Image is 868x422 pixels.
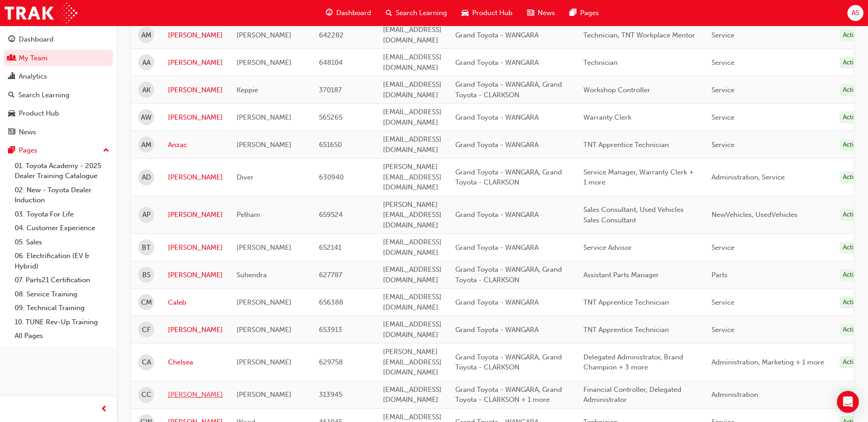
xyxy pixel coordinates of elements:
[840,324,863,336] div: Active
[142,172,151,183] span: AD
[712,113,734,121] span: Service
[168,210,223,220] a: [PERSON_NAME]
[712,298,734,306] span: Service
[840,171,863,184] div: Active
[712,243,734,252] span: Service
[11,315,113,329] a: 10. TUNE Rev-Up Training
[19,127,36,137] div: News
[168,243,223,253] a: [PERSON_NAME]
[168,58,223,68] a: [PERSON_NAME]
[840,296,863,309] div: Active
[8,91,15,100] span: search-icon
[383,293,442,311] span: [EMAIL_ADDRESS][DOMAIN_NAME]
[168,30,223,41] a: [PERSON_NAME]
[141,390,151,400] span: CC
[237,358,291,366] span: [PERSON_NAME]
[462,7,469,19] span: car-icon
[319,141,342,149] span: 651650
[583,206,684,224] span: Sales Consultant, Used Vehicles Sales Consultant
[4,105,113,122] a: Product Hub
[840,111,863,124] div: Active
[383,80,442,99] span: [EMAIL_ADDRESS][DOMAIN_NAME]
[101,404,108,415] span: prev-icon
[11,301,113,315] a: 09. Technical Training
[168,140,223,150] a: Anzac
[580,8,599,18] span: Pages
[4,87,113,104] a: Search Learning
[455,243,539,252] span: Grand Toyota - WANGARA
[840,139,863,151] div: Active
[527,7,534,19] span: news-icon
[383,265,442,284] span: [EMAIL_ADDRESS][DOMAIN_NAME]
[712,31,734,39] span: Service
[383,53,442,72] span: [EMAIL_ADDRESS][DOMAIN_NAME]
[583,168,694,187] span: Service Manager, Warranty Clerk + 1 more
[336,8,371,18] span: Dashboard
[4,142,113,159] button: Pages
[383,200,442,229] span: [PERSON_NAME][EMAIL_ADDRESS][DOMAIN_NAME]
[386,7,392,19] span: search-icon
[237,173,253,181] span: Diver
[168,297,223,308] a: Caleb
[712,390,758,399] span: Administration
[383,135,442,154] span: [EMAIL_ADDRESS][DOMAIN_NAME]
[8,147,15,155] span: pages-icon
[840,242,863,254] div: Active
[319,113,342,121] span: 565265
[237,58,291,67] span: [PERSON_NAME]
[840,209,863,221] div: Active
[383,320,442,339] span: [EMAIL_ADDRESS][DOMAIN_NAME]
[383,26,442,44] span: [EMAIL_ADDRESS][DOMAIN_NAME]
[837,391,859,413] div: Open Intercom Messenger
[472,8,512,18] span: Product Hub
[583,353,683,372] span: Delegated Administrator, Brand Champion + 3 more
[8,36,15,44] span: guage-icon
[237,211,260,219] span: Pelham
[847,5,863,21] button: AS
[570,7,577,19] span: pages-icon
[712,141,734,149] span: Service
[583,31,695,39] span: Technician, TNT Workplace Mentor
[383,108,442,127] span: [EMAIL_ADDRESS][DOMAIN_NAME]
[4,124,113,141] a: News
[142,85,151,95] span: AK
[237,31,291,39] span: [PERSON_NAME]
[583,86,650,94] span: Workshop Controller
[318,4,378,22] a: guage-iconDashboard
[454,4,520,22] a: car-iconProduct Hub
[319,86,342,94] span: 370187
[712,173,785,181] span: Administration, Service
[142,243,151,253] span: BT
[8,110,15,118] span: car-icon
[141,30,151,41] span: AM
[141,140,151,150] span: AM
[455,168,562,187] span: Grand Toyota - WANGARA, Grand Toyota - CLARKSON
[18,90,70,100] div: Search Learning
[237,326,291,334] span: [PERSON_NAME]
[712,271,728,279] span: Parts
[5,3,77,23] img: Trak
[455,385,562,404] span: Grand Toyota - WANGARA, Grand Toyota - CLARKSON + 1 more
[237,141,291,149] span: [PERSON_NAME]
[520,4,562,22] a: news-iconNews
[19,71,47,82] div: Analytics
[455,141,539,149] span: Grand Toyota - WANGARA
[712,211,798,219] span: NewVehicles, UsedVehicles
[237,113,291,121] span: [PERSON_NAME]
[319,326,342,334] span: 653913
[319,173,344,181] span: 630940
[455,353,562,372] span: Grand Toyota - WANGARA, Grand Toyota - CLARKSON
[583,243,632,252] span: Service Advisor
[383,163,442,191] span: [PERSON_NAME][EMAIL_ADDRESS][DOMAIN_NAME]
[11,221,113,235] a: 04. Customer Experience
[142,357,151,368] span: CA
[168,325,223,335] a: [PERSON_NAME]
[455,298,539,306] span: Grand Toyota - WANGARA
[237,86,258,94] span: Keppie
[562,4,606,22] a: pages-iconPages
[168,390,223,400] a: [PERSON_NAME]
[583,58,618,67] span: Technician
[4,31,113,48] a: Dashboard
[11,249,113,273] a: 06. Electrification (EV & Hybrid)
[237,390,291,399] span: [PERSON_NAME]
